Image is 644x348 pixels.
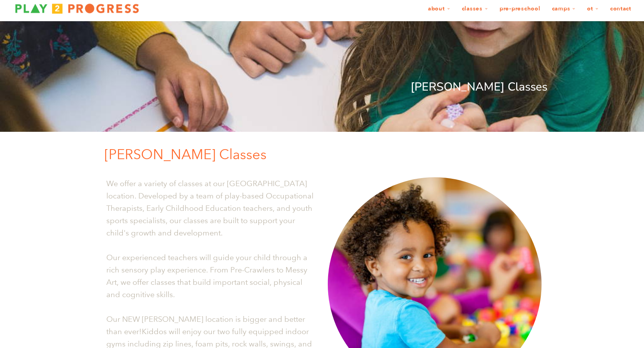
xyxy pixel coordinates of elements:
[106,251,316,301] p: Our experienced teachers will guide your child through a rich sensory play experience. From Pre-C...
[495,2,545,16] a: Pre-Preschool
[423,2,455,16] a: About
[547,2,581,16] a: Camps
[457,2,493,16] a: Classes
[104,143,547,166] p: [PERSON_NAME] Classes
[106,177,316,239] p: We offer a variety of classes at our [GEOGRAPHIC_DATA] location. Developed by a team of play-base...
[97,78,547,96] p: [PERSON_NAME] Classes
[8,1,146,16] img: Play2Progress logo
[582,2,604,16] a: OT
[605,2,636,16] a: Contact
